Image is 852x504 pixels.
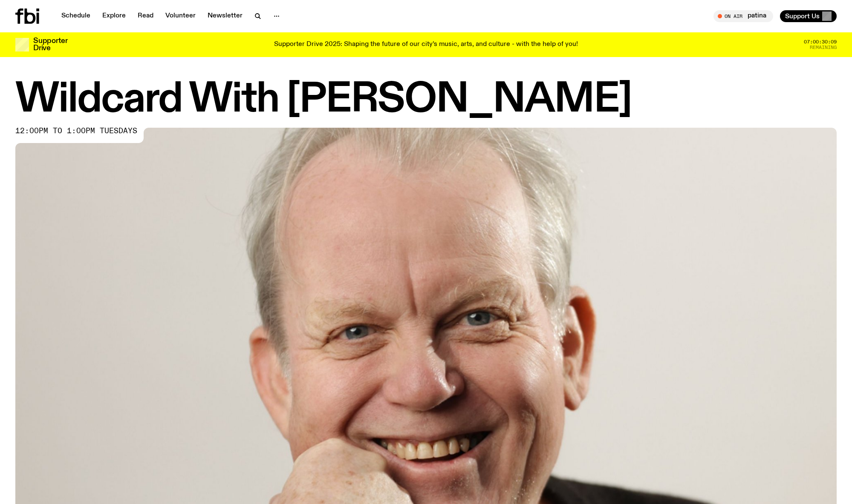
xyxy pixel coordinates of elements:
[785,12,820,20] span: Support Us
[160,10,201,22] a: Volunteer
[810,45,837,50] span: Remaining
[274,41,578,49] p: Supporter Drive 2025: Shaping the future of our city’s music, arts, and culture - with the help o...
[780,10,837,22] button: Support Us
[97,10,131,22] a: Explore
[56,10,95,22] a: Schedule
[15,81,837,119] h1: Wildcard With [PERSON_NAME]
[133,10,159,22] a: Read
[15,128,137,135] span: 12:00pm to 1:00pm tuesdays
[33,37,67,52] h3: Supporter Drive
[713,10,773,22] button: On Airpatina
[202,10,248,22] a: Newsletter
[804,40,837,44] span: 07:00:30:09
